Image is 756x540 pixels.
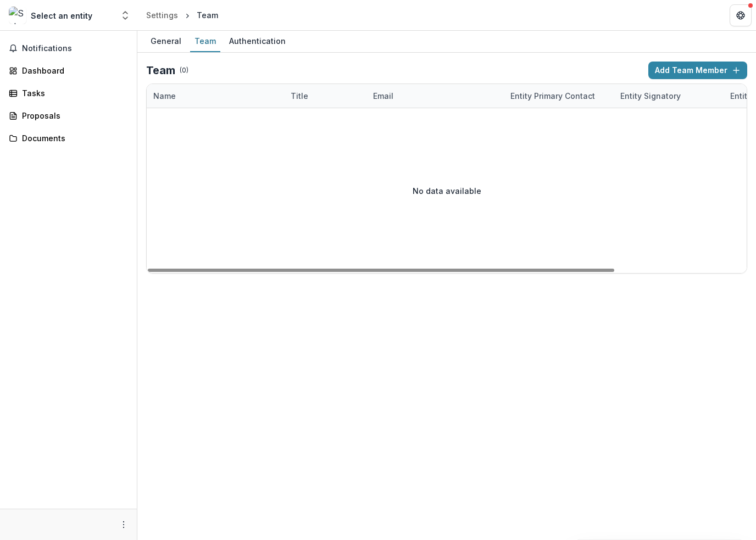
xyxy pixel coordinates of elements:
div: Settings [146,9,178,21]
div: Authentication [225,33,290,49]
div: Tasks [22,87,124,99]
div: Email [366,84,504,108]
div: Entity Primary Contact [504,84,614,108]
div: Entity Signatory [614,84,724,108]
a: General [146,31,186,52]
a: Team [190,31,220,52]
p: No data available [413,185,481,197]
img: Select an entity [9,7,26,24]
p: ( 0 ) [180,65,188,75]
div: Team [197,9,218,21]
div: Dashboard [22,65,124,76]
a: Authentication [225,31,290,52]
div: Team [190,33,220,49]
div: Name [147,84,284,108]
div: General [146,33,186,49]
div: Email [366,90,400,102]
button: Get Help [730,4,752,26]
div: Title [284,84,366,108]
a: Documents [4,129,132,147]
button: Notifications [4,40,132,57]
span: Notifications [22,44,128,53]
a: Settings [142,7,182,23]
button: Open entity switcher [118,4,133,26]
h2: Team [146,64,175,77]
div: Name [147,90,182,102]
button: Add Team Member [648,62,747,79]
a: Dashboard [4,62,132,80]
div: Documents [22,132,124,144]
nav: breadcrumb [142,7,223,23]
div: Entity Primary Contact [504,90,602,102]
a: Tasks [4,84,132,102]
div: Proposals [22,110,124,121]
button: More [117,518,130,531]
div: Entity Signatory [614,90,687,102]
div: Select an entity [31,10,92,21]
div: Title [284,90,315,102]
a: Proposals [4,107,132,125]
